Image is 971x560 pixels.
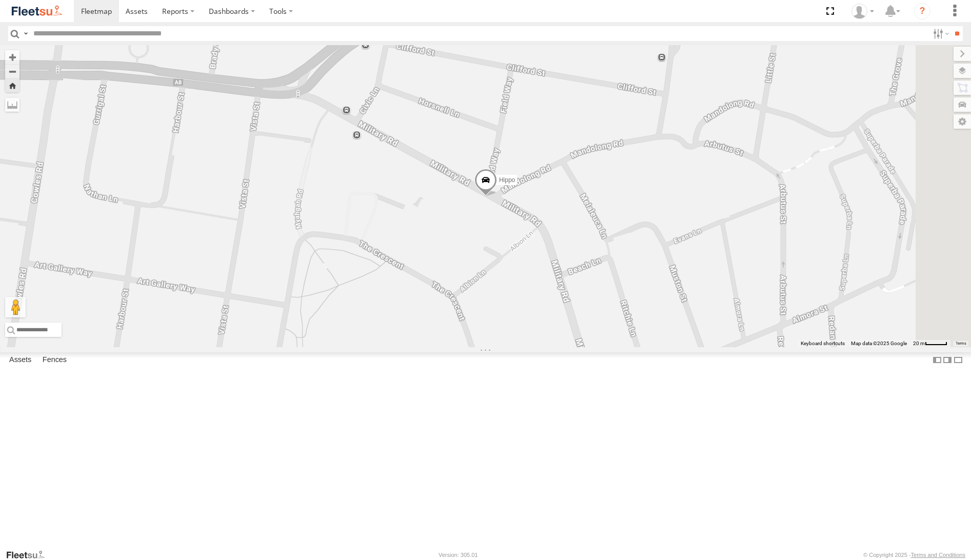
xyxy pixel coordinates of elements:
[4,353,36,367] label: Assets
[914,3,930,19] i: ?
[439,552,478,558] div: Version: 305.01
[5,50,19,64] button: Zoom in
[942,352,953,367] label: Dock Summary Table to the Right
[913,341,925,346] span: 20 m
[851,341,907,346] span: Map data ©2025 Google
[911,552,965,558] a: Terms and Conditions
[5,78,19,92] button: Zoom Home
[863,552,965,558] div: © Copyright 2025 -
[5,64,19,78] button: Zoom out
[5,97,19,112] label: Measure
[929,26,951,41] label: Search Filter Options
[953,352,963,367] label: Hide Summary Table
[37,353,72,367] label: Fences
[932,352,942,367] label: Dock Summary Table to the Left
[801,340,845,347] button: Keyboard shortcuts
[848,4,878,19] div: Katy Horvath
[5,297,26,317] button: Drag Pegman onto the map to open Street View
[10,4,64,18] img: fleetsu-logo-horizontal.svg
[22,26,30,41] label: Search Query
[954,114,971,129] label: Map Settings
[910,340,950,347] button: Map scale: 20 m per 40 pixels
[6,550,53,560] a: Visit our Website
[956,342,966,346] a: Terms
[499,176,514,183] span: Hippo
